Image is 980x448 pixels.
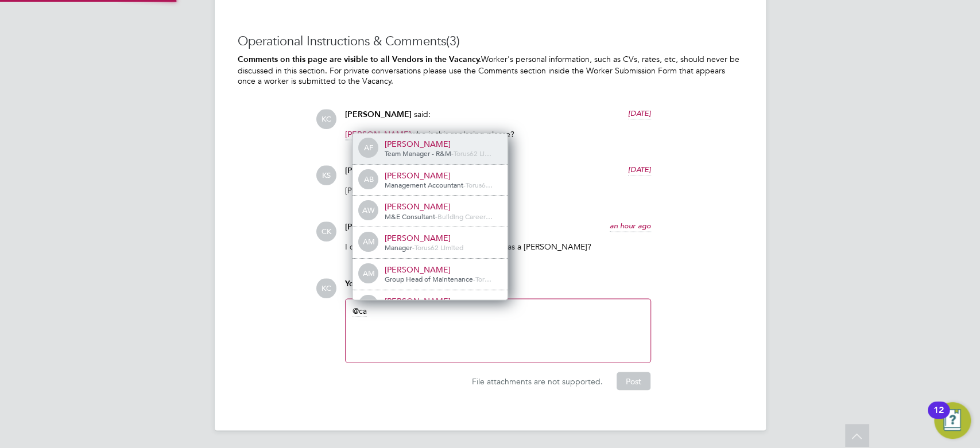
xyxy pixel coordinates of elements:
[359,201,378,220] span: AW
[412,243,415,252] span: -
[385,201,499,212] div: [PERSON_NAME]
[472,376,603,386] span: File attachments are not supported.
[934,402,971,439] button: Open Resource Center, 12 new notifications
[933,410,944,425] div: 12
[238,33,743,50] h3: Operational Instructions & Comments
[316,278,336,298] span: KC
[446,33,460,49] span: (3)
[414,109,431,119] span: said:
[345,241,651,252] p: I cant see someone called [PERSON_NAME] as a [PERSON_NAME]?
[345,166,412,176] span: [PERSON_NAME]
[345,129,411,140] span: [PERSON_NAME]
[610,221,651,231] span: an hour ago
[466,180,493,189] span: Torus6…
[437,212,493,221] span: Building Career…
[628,165,651,174] span: [DATE]
[359,233,378,251] span: AM
[345,110,412,119] span: [PERSON_NAME]
[385,264,499,275] div: [PERSON_NAME]
[353,306,367,317] span: ca
[475,274,491,283] span: Tor…
[316,165,336,185] span: KS
[385,149,451,158] span: Team Manager - R&M
[345,185,651,196] p: [PERSON_NAME]
[628,108,651,118] span: [DATE]
[359,264,378,283] span: AM
[451,149,454,158] span: -
[316,221,336,241] span: CK
[385,170,499,181] div: [PERSON_NAME]
[359,296,378,314] span: AL
[463,180,466,189] span: -
[385,243,412,252] span: Manager
[385,139,499,149] div: [PERSON_NAME]
[345,222,412,232] span: [PERSON_NAME]
[316,109,336,129] span: KC
[359,139,378,157] span: AF
[415,243,463,252] span: Torus62 Limited
[238,54,743,86] p: Worker's personal information, such as CVs, rates, etc, should never be discussed in this section...
[385,233,499,243] div: [PERSON_NAME]
[435,212,437,221] span: -
[454,149,491,158] span: Torus62 Li…
[385,296,499,306] div: [PERSON_NAME]
[473,274,475,283] span: -
[385,180,463,189] span: Management Accountant
[345,278,651,298] div: say:
[238,54,481,64] b: Comments on this page are visible to all Vendors in the Vacancy.
[385,274,473,283] span: Group Head of Maintenance
[385,212,435,221] span: M&E Consultant
[617,372,650,390] button: Post
[345,279,359,289] span: You
[345,129,651,139] p: who is this replacing please?
[359,170,378,189] span: AB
